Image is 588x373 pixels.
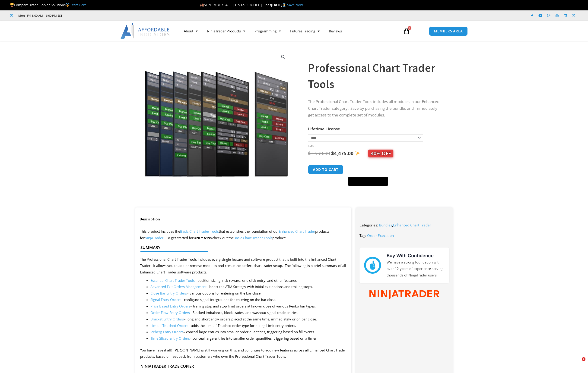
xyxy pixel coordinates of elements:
[359,233,366,238] span: Tag:
[347,164,389,175] iframe: Secure express checkout frame
[66,3,69,7] img: 🥇
[140,364,343,369] h4: NinjaTrader Trade Copier
[70,3,86,7] a: Start Here
[408,26,411,30] span: 1
[572,357,583,368] iframe: Intercom live chat
[150,317,184,321] a: Bracket Entry Orders
[387,252,445,259] h3: Buy With Confidence
[331,150,334,157] span: $
[308,150,330,157] bdi: 7,990.00
[379,223,431,227] span: ,
[140,347,347,360] p: You have have it all! [PERSON_NAME] is still working on this, and continues to add new features a...
[308,126,340,132] label: Lifetime License
[150,310,190,315] a: Order Flow Entry Orders
[355,151,360,156] img: ✨
[308,60,443,92] h1: Professional Chart Trader Tools
[396,24,417,38] a: 1
[308,98,443,119] p: The Professional Chart Trader Tools includes all modules in our Enhanced Chart Trader category. S...
[202,26,250,36] a: NinjaTrader Products
[308,150,311,157] span: $
[367,233,394,238] a: Order Execution
[364,257,381,273] img: mark thumbs good 43913 | Affordable Indicators – NinjaTrader
[331,150,353,157] bdi: 4,475.00
[145,235,163,240] a: NinjaTrader
[150,297,347,303] li: – configure signal integrations for entering on the bar close.
[150,310,347,316] li: – Stacked imbalance, block trades, and washout signal trade entries.
[150,316,347,323] li: – long and short entry orders placed at the same time, immediately or on bar close.
[150,278,195,283] a: Essential Chart Trader Tools
[279,53,287,61] a: View full-screen image gallery
[140,228,347,241] p: This product includes the that establishes the foundation of our products for . To get started for
[369,290,439,299] img: NinjaTrader Wordmark color RGB | Affordable Indicators – NinjaTrader
[368,150,393,157] span: 40% OFF
[150,284,347,290] li: – boost the ATM Strategy with initial exit options and trailing stops.
[150,335,347,342] li: – conceal large entries into smaller order quantities, triggering based on a timer.
[194,235,212,240] strong: ONLY $195
[387,259,445,279] p: We have a strong foundation with over 12 years of experience serving thousands of NinjaTrader users.
[150,290,347,297] li: – various options for entering on the bar close.
[150,323,347,329] li: – adds the Limit If Touched order type for hiding Limit entry orders.
[308,189,443,193] iframe: PayPal Message 1
[150,284,207,289] a: Advanced Exit Orders Management
[234,235,272,240] a: Basic Chart Trader Tools
[286,26,324,36] a: Futures Trading
[150,291,187,295] a: Close Bar Entry Orders
[179,26,398,36] nav: Menu
[69,13,138,18] iframe: Customer reviews powered by Trustpilot
[212,235,286,240] span: check out the product!
[120,23,170,39] img: LogoAI | Affordable Indicators – NinjaTrader
[150,329,183,334] a: Iceberg Entry Orders
[10,3,86,7] span: Compare Trade Copier Solutions
[287,3,303,7] a: Save Now
[359,223,378,227] span: Categories:
[150,329,347,335] li: – conceal large entries into smaller order quantities, triggering based on fill events.
[393,223,431,227] a: Enhanced Chart Trader
[150,277,347,284] li: – position sizing, risk reward, one click entry, and other features.
[150,323,188,328] a: Limit If Touched Orders
[324,26,346,36] a: Reviews
[179,26,202,36] a: About
[135,215,164,224] a: Description
[283,3,286,7] img: ⌛
[200,3,204,7] img: 🍂
[180,229,219,234] a: Basic Chart Trader Tools
[142,49,291,177] img: ProfessionalToolsBundlePage
[429,26,468,36] a: MEMBERS AREA
[150,304,190,308] a: Price Based Entry Orders
[348,177,388,186] button: Buy with GPay
[379,223,392,227] a: Bundles
[150,303,347,310] li: – trailing stop and stop limit orders at known close of various Renko bar types.
[271,3,287,7] strong: [DATE]
[150,336,190,341] a: Time Sliced Entry Orders
[150,297,181,302] a: Signal Entry Orders
[17,13,62,18] span: Mon - Fri: 8:00 AM – 6:00 PM EST
[308,144,315,147] a: Clear options
[140,245,343,250] h4: Summary
[279,229,315,234] a: Enhanced Chart Trader
[434,29,463,33] span: MEMBERS AREA
[200,3,271,7] span: SEPTEMBER SALE | Up To 50% OFF | Ends
[582,357,585,361] span: 1
[10,3,14,7] img: 🏆
[250,26,286,36] a: Programming
[140,256,347,276] p: The Professional Chart Trader Tools includes every single feature and software product that is bu...
[308,165,343,174] button: Add to cart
